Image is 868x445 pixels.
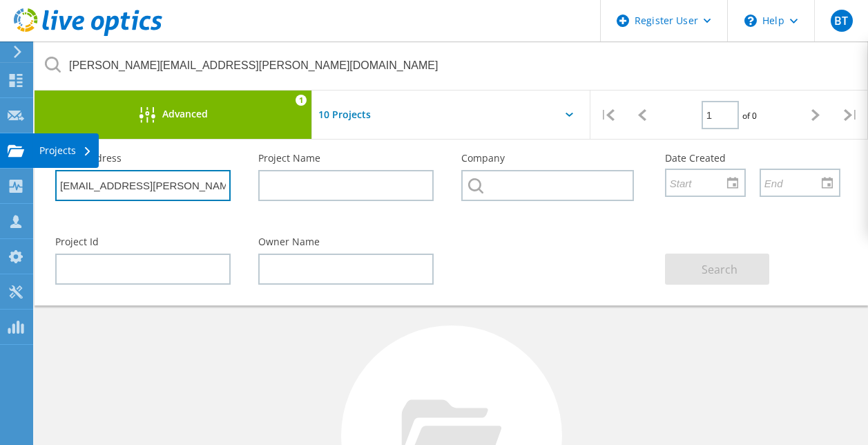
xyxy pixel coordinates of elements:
span: of 0 [742,110,757,122]
label: Date Created [665,153,840,163]
label: Project Id [55,237,231,247]
a: Live Optics Dashboard [14,29,162,39]
button: Search [665,254,769,285]
svg: \n [744,15,757,27]
span: Advanced [162,109,208,119]
label: Owner Name [258,237,434,247]
label: Project Name [258,153,434,163]
div: | [833,91,868,140]
label: Email Address [55,153,231,163]
div: Projects [39,146,92,155]
span: BT [834,15,848,26]
div: | [590,91,625,140]
input: End [761,169,829,196]
input: Start [666,169,735,196]
span: Search [702,262,737,277]
label: Company [461,153,637,163]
